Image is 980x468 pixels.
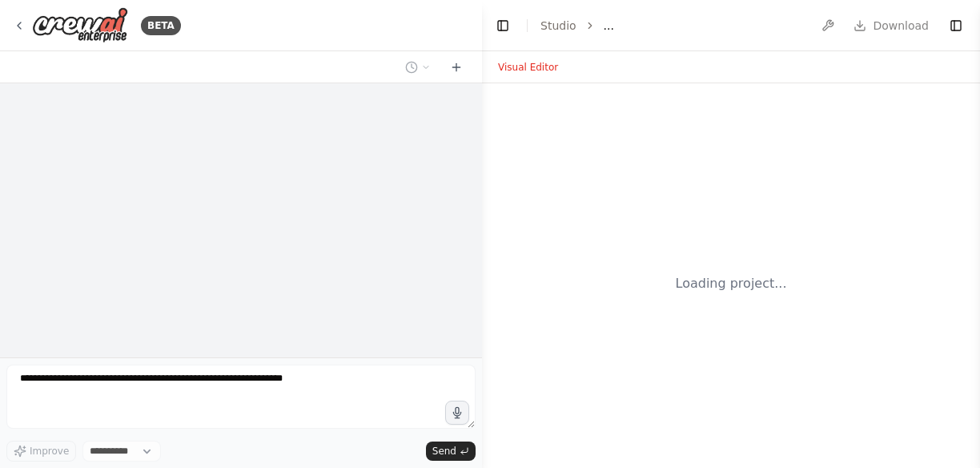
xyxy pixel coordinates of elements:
button: Click to speak your automation idea [445,401,469,425]
a: Studio [540,19,576,32]
button: Start a new chat [444,58,469,77]
button: Show right sidebar [945,14,967,37]
button: Send [426,442,476,461]
button: Improve [6,441,76,462]
button: Hide left sidebar [492,14,514,37]
button: Switch to previous chat [399,58,437,77]
img: Logo [32,7,128,43]
span: Improve [30,445,69,458]
div: BETA [141,16,181,35]
button: Visual Editor [488,58,568,77]
span: Send [432,445,456,458]
nav: breadcrumb [540,18,614,34]
span: ... [604,18,614,34]
div: Loading project... [676,274,787,293]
